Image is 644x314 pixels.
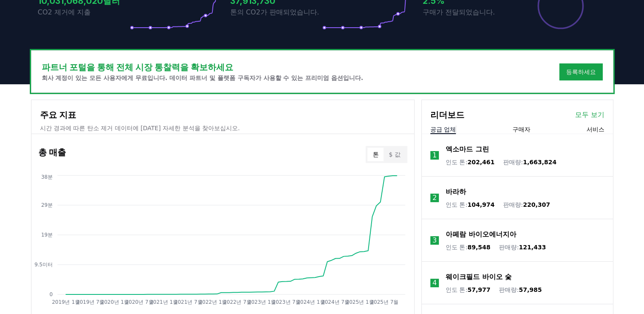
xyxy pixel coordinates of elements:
[125,299,153,305] tspan: 2020년 7월
[174,299,202,305] tspan: 2021년 7월
[223,299,252,305] tspan: 2022년 7월
[503,200,550,209] p: 판매량:
[432,193,437,203] p: 2
[519,244,546,251] span: 121,433
[248,299,276,305] tspan: 2023년 1월
[430,108,464,121] h3: 리더보드
[76,299,104,305] tspan: 2019년 7월
[41,232,52,238] tspan: 19분
[446,200,495,209] p: 인도 톤:
[40,124,406,132] p: 시간 경과에 따른 탄소 제거 데이터에 [DATE] 자세한 분석을 찾아보십시오.
[38,146,66,163] h3: 총 매출
[38,7,130,17] p: CO2 제거에 지출
[446,144,489,154] a: 엑소마드 그린
[34,262,52,268] tspan: 9.5미터
[230,7,322,17] p: 톤의 CO2가 판매되었습니다.
[566,68,596,76] a: 등록하세요
[41,174,52,180] tspan: 38분
[446,285,490,294] p: 인도 톤:
[41,202,52,208] tspan: 29분
[42,74,364,82] p: 회사 계정이 있는 모든 사용자에게 무료입니다. 데이터 파트너 및 플랫폼 구독자가 사용할 수 있는 프리미엄 옵션입니다.
[430,125,456,134] button: 공급 업체
[446,272,512,282] a: 웨이크필드 바이오 숯
[40,108,406,121] h3: 주요 지표
[575,110,604,120] a: 모두 보기
[49,291,53,297] tspan: 0
[370,299,398,305] tspan: 2025년 7월
[272,299,301,305] tspan: 2023년 7월
[519,286,542,293] span: 57,985
[432,235,437,245] p: 3
[321,299,349,305] tspan: 2024년 7월
[512,125,530,134] button: 구매자
[432,150,437,160] p: 1
[446,187,466,197] a: 바라하
[297,299,325,305] tspan: 2024년 1월
[499,243,546,251] p: 판매량:
[367,148,384,161] button: 톤
[467,286,490,293] span: 57,977
[446,229,516,240] a: 아페람 바이오에너지아
[384,148,405,161] button: $ 값
[523,159,557,166] span: 1,663,824
[52,299,80,305] tspan: 2019년 1월
[101,299,129,305] tspan: 2020년 1월
[503,158,557,166] p: 판매량:
[523,201,550,208] span: 220,307
[423,7,515,17] p: 구매가 전달되었습니다.
[346,299,374,305] tspan: 2025년 1월
[586,125,604,134] button: 서비스
[467,159,495,166] span: 202,461
[499,285,542,294] p: 판매량:
[199,299,227,305] tspan: 2022년 1월
[42,61,364,74] h3: 파트너 포털을 통해 전체 시장 통찰력을 확보하세요
[446,243,490,251] p: 인도 톤:
[150,299,178,305] tspan: 2021년 1월
[559,63,603,80] button: 등록하세요
[467,201,495,208] span: 104,974
[467,244,490,251] span: 89,548
[432,278,437,288] p: 4
[446,158,495,166] p: 인도 톤:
